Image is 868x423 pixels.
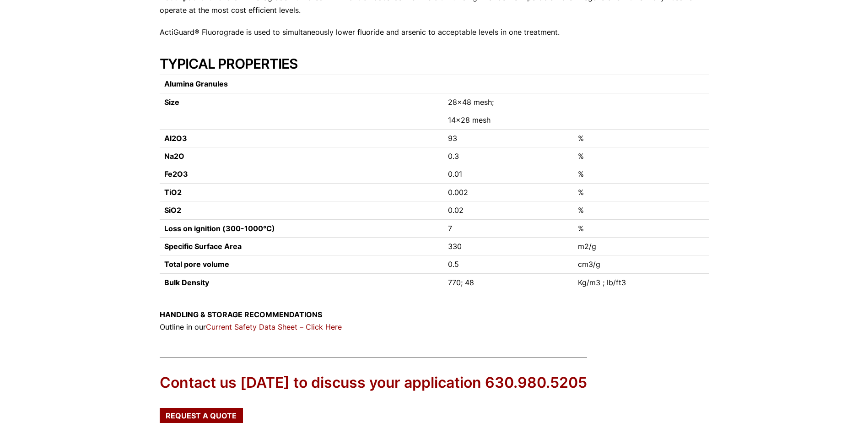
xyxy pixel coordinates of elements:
[160,373,587,393] div: Contact us [DATE] to discuss your application 630.980.5205
[443,255,573,273] td: 0.5
[164,152,184,161] strong: Na2O
[573,219,709,237] td: %
[443,183,573,201] td: 0.002
[443,201,573,219] td: 0.02
[573,165,709,183] td: %
[160,55,709,72] h2: TYPICAL PROPERTIES
[443,129,573,147] td: 93
[166,412,237,419] span: Request a Quote
[443,147,573,165] td: 0.3
[164,134,187,143] strong: Al2O3
[443,219,573,237] td: 7
[443,273,573,291] td: 770; 48
[164,224,275,233] strong: Loss on ignition (300-1000°C)
[443,237,573,255] td: 330
[164,206,181,215] strong: SiO2
[573,129,709,147] td: %
[573,237,709,255] td: m2/g
[164,278,209,287] strong: Bulk Density
[443,111,573,129] td: 14×28 mesh
[443,165,573,183] td: 0.01
[164,79,228,88] strong: Alumina Granules
[206,322,342,331] a: Current Safety Data Sheet – Click Here
[160,309,709,333] p: Outline in our
[164,260,229,269] strong: Total pore volume
[164,242,242,251] b: Specific Surface Area
[164,169,188,179] strong: Fe2O3
[573,147,709,165] td: %
[164,188,182,197] strong: TiO2
[573,201,709,219] td: %
[573,183,709,201] td: %
[573,255,709,273] td: cm3/g
[164,98,179,107] strong: Size
[160,26,709,38] p: ActiGuard® Fluorograde is used to simultaneously lower fluoride and arsenic to acceptable levels ...
[573,273,709,291] td: Kg/m3 ; lb/ft3
[160,310,322,319] strong: HANDLING & STORAGE RECOMMENDATIONS
[443,93,573,111] td: 28×48 mesh;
